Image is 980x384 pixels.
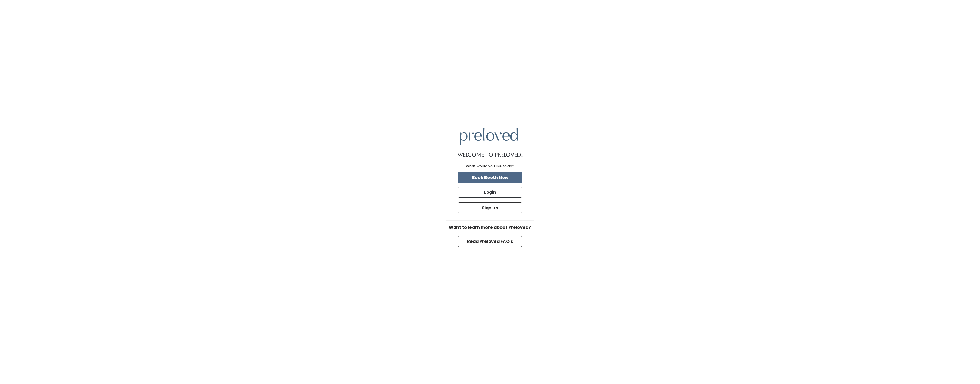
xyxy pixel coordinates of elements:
[457,201,523,215] a: Sign up
[458,202,522,213] button: Sign up
[446,225,534,230] h6: Want to learn more about Preloved?
[466,164,514,169] div: What would you like to do?
[458,236,522,247] button: Read Preloved FAQ's
[457,152,523,158] h1: Welcome to Preloved!
[458,187,522,198] button: Login
[457,185,523,199] a: Login
[458,172,522,183] button: Book Booth Now
[460,128,518,145] img: preloved logo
